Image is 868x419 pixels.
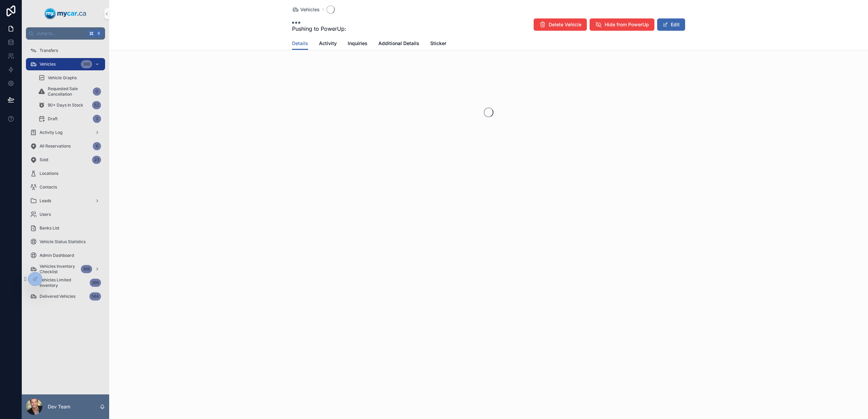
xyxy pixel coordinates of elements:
a: Users [26,208,105,221]
a: Locations [26,167,105,180]
span: Draft [48,116,58,122]
a: Vehicles Inventory Checklist366 [26,263,105,275]
span: Details [292,40,308,47]
span: Transfers [40,48,58,53]
a: Activity Log [26,126,105,139]
a: Banks List [26,222,105,234]
a: Contacts [26,181,105,193]
button: Hide from PowerUp [590,18,654,31]
a: Details [292,37,308,50]
button: Edit [657,18,685,31]
div: 2 [93,115,101,123]
span: Jump to... [37,31,85,36]
a: Requested Sale Cancellation0 [34,85,105,98]
a: Admin Dashboard [26,249,105,262]
a: Leads [26,195,105,207]
a: Vehicles366 [26,58,105,70]
span: K [96,31,102,36]
a: Sold23 [26,154,105,166]
a: Sticker [430,37,446,51]
span: Banks List [40,225,59,231]
span: Admin Dashboard [40,253,74,258]
div: 366 [81,60,92,68]
span: Vehicle Graphs [48,75,77,81]
button: Delete Vehicle [534,18,587,31]
a: Vehicles [292,6,320,13]
span: Vehicles [300,6,320,13]
a: Vehicles Limited Inventory366 [26,277,105,289]
a: All Reservations6 [26,140,105,152]
div: 366 [81,265,92,273]
div: 366 [90,279,101,287]
span: Locations [40,171,58,176]
span: Delete Vehicle [549,21,581,28]
span: Activity [319,40,337,47]
span: All Reservations [40,143,71,149]
div: 23 [92,156,101,164]
span: Vehicles Limited Inventory [40,277,87,288]
span: Vehicle Status Statistics [40,239,86,245]
span: Leads [40,198,51,204]
a: Activity [319,37,337,51]
span: Additional Details [378,40,419,47]
a: 90+ Days In Stock52 [34,99,105,111]
p: Dev Team [48,403,70,410]
span: Requested Sale Cancellation [48,86,90,97]
div: scrollable content [22,40,109,311]
a: Draft2 [34,113,105,125]
span: Contacts [40,184,57,190]
span: Sticker [430,40,446,47]
span: Pushing to PowerUp: [292,25,346,33]
span: Vehicles Inventory Checklist [40,264,78,275]
span: Activity Log [40,130,62,135]
a: Delivered Vehicles584 [26,290,105,303]
span: Delivered Vehicles [40,294,75,299]
div: 52 [92,101,101,109]
a: Transfers [26,44,105,57]
span: Hide from PowerUp [605,21,649,28]
a: Vehicle Graphs [34,72,105,84]
span: Users [40,212,51,217]
button: Jump to...K [26,27,105,40]
div: 0 [93,87,101,96]
div: 6 [93,142,101,150]
div: 584 [89,292,101,301]
span: Vehicles [40,61,56,67]
a: Inquiries [348,37,367,51]
span: Inquiries [348,40,367,47]
span: Sold [40,157,48,163]
a: Additional Details [378,37,419,51]
span: 90+ Days In Stock [48,102,83,108]
img: App logo [45,8,86,19]
a: Vehicle Status Statistics [26,236,105,248]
